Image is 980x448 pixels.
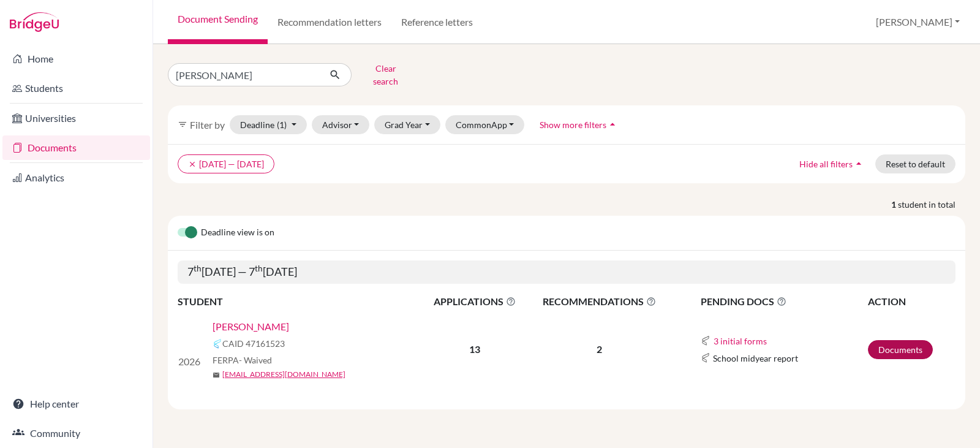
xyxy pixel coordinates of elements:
a: Documents [868,340,933,359]
a: Analytics [2,165,150,190]
a: Home [2,47,150,71]
img: Yamaguchi, Jason [178,335,262,350]
span: APPLICATIONS [423,294,527,309]
span: mail [272,371,279,379]
p: 2026 [178,350,262,365]
button: Grad Year [374,115,440,134]
a: [EMAIL_ADDRESS][DOMAIN_NAME] [282,369,405,380]
i: arrow_drop_up [606,118,619,131]
p: 2 [528,342,671,357]
sup: th [255,264,263,273]
span: PENDING DOCS [701,294,867,309]
b: 13 [469,343,480,355]
button: Reset to default [875,154,956,173]
img: Common App logo [701,336,710,346]
button: Show more filtersarrow_drop_up [529,115,629,134]
span: RECOMMENDATIONS [528,294,671,309]
button: [PERSON_NAME] [870,10,965,34]
span: Show more filters [540,120,606,130]
img: Common App logo [701,353,710,363]
span: CAID 47161523 [282,337,344,350]
span: Deadline view is on [201,226,274,240]
button: Deadline(1) [230,115,307,134]
i: arrow_drop_up [853,158,865,170]
img: Common App logo [272,339,282,349]
button: clear[DATE] — [DATE] [178,154,274,173]
span: Filter by [190,119,225,131]
th: STUDENT [178,294,423,309]
input: Find student by name... [168,63,320,86]
a: Students [2,76,150,101]
strong: 1 [891,198,898,211]
span: (1) [277,120,287,130]
span: School midyear report [713,352,798,365]
span: student in total [898,198,965,211]
th: ACTION [867,294,956,309]
h5: 7 [DATE] — 7 [DATE] [178,260,956,284]
i: filter_list [178,120,187,129]
a: Community [2,421,150,446]
a: Help center [2,392,150,416]
button: Clear search [352,59,420,91]
button: 3 initial forms [713,334,767,348]
sup: th [194,264,202,273]
span: FERPA [272,354,331,366]
span: - Waived [298,355,331,365]
button: CommonApp [445,115,525,134]
button: Hide all filtersarrow_drop_up [789,154,875,173]
i: clear [188,160,197,169]
a: [PERSON_NAME] [272,319,349,334]
a: Documents [2,135,150,160]
a: Universities [2,106,150,131]
span: Hide all filters [799,159,853,169]
img: Bridge-U [10,12,59,32]
button: Advisor [312,115,370,134]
